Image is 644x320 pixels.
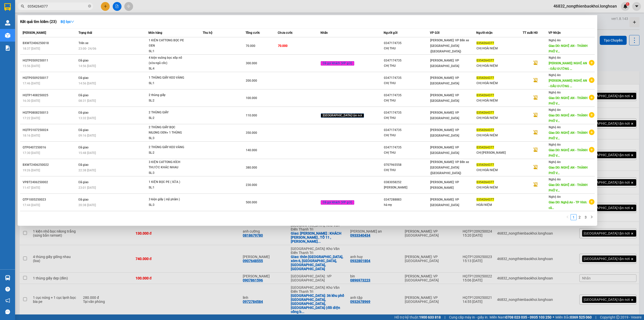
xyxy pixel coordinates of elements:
span: Nghệ An [549,195,561,199]
img: logo-vxr [4,3,11,11]
span: [PERSON_NAME]: VP [GEOGRAPHIC_DATA] [430,59,459,68]
span: [GEOGRAPHIC_DATA] tận nơi [321,113,364,118]
span: down [71,20,74,23]
span: 0354264377 [476,198,494,201]
span: 17:30 [DATE] [23,151,40,155]
div: 0347174735 [384,93,430,98]
div: 0347174735 [384,75,430,81]
span: left [566,215,569,218]
input: Tìm tên, số ĐT hoặc mã đơn [28,4,87,9]
span: close-circle [88,4,91,9]
div: CHỊ THU [384,133,430,138]
span: [PERSON_NAME]: NGHỆ AN - ĐẦU ĐƯỜNG ... [549,61,587,71]
span: Trạng thái [78,31,92,35]
span: search [21,5,24,8]
span: Giao DĐ: NGHỆ AN - THÀNH PHỐ V... [549,96,588,105]
span: Giao DĐ: NGHỆ AN - THÀNH PHỐ V... [549,44,588,53]
div: CHỊ THU [384,168,430,173]
span: Nghệ An [549,39,561,42]
span: 23:00 - 24/06 [78,47,96,50]
div: CHỊ HOÀI NIỆM [476,81,522,86]
span: 70.000 [246,44,255,48]
div: 0347174735 [384,41,430,46]
span: 17:46 [DATE] [23,82,40,85]
li: Next Page [589,214,595,220]
li: 3 [583,214,589,220]
strong: Bộ lọc [61,20,74,24]
div: HQTP0509250011 [23,58,77,63]
div: CHỊ HOÀI NIỆM [476,185,522,190]
div: SL: 3 [149,136,186,141]
div: 1 KIỆN CATTONG BỌC PE ĐEN [149,38,186,49]
li: Previous Page [565,214,571,220]
span: 18:37 [DATE] [23,47,40,50]
span: Nhãn [320,31,328,35]
div: CHỊ HOÀI NIỆM [476,46,522,51]
span: Đã giao [78,111,89,114]
span: Giao DĐ: NGHỆ AN - THÀNH PHỐ V... [549,148,588,157]
span: 17:44 [DATE] [23,203,40,207]
span: 0354264377 [476,146,494,149]
div: 3 kiện giấy ( mỹ phẩm ) [149,197,186,202]
div: SL: 3 [149,170,186,176]
span: 110.000 [246,114,257,117]
div: SL: 2 [149,98,186,104]
span: Đã giao [78,163,89,167]
div: 1 KIỆN BỌC PE ( SỮA ) [149,179,186,185]
div: BXMT2406250022 [23,162,77,168]
span: VP Nhận [548,31,561,35]
span: Người gửi [384,31,397,35]
span: Trên xe [78,41,88,45]
span: Người nhận [476,31,493,35]
span: Nghệ An [549,108,561,112]
div: 0707965558 [384,162,430,168]
span: [PERSON_NAME]: NGHỆ AN - ĐẦU ĐƯỜNG ... [549,79,587,88]
span: Thu hộ [203,31,212,35]
span: 14:56 [DATE] [78,64,96,68]
img: warehouse-icon [5,33,10,38]
span: TT xuất HĐ [523,31,538,35]
div: 0347174735 [384,127,430,133]
span: 140.000 [246,148,257,152]
span: Giao DĐ: NGHỆ AN - THÀNH PHỐ V... [549,166,588,175]
span: Đã giao [78,146,89,149]
span: 380.000 [246,166,257,169]
span: 19:26 [DATE] [23,169,40,172]
span: 09:16 [DATE] [78,134,96,137]
span: plus-circle [589,147,594,152]
span: 70.000 [278,44,288,48]
span: 0354264377 [476,41,494,45]
span: 18:16 [DATE] [23,134,40,137]
div: 2 THÙNG GIẤY KEO VÀNG [149,145,186,150]
a: 2 [577,214,582,220]
span: [PERSON_NAME]: VP [GEOGRAPHIC_DATA] [430,111,459,120]
div: CHỊ THU [384,81,430,86]
div: SL: 3 [149,202,186,208]
span: Nghệ An [549,56,561,59]
div: QTP0407250016 [23,145,77,150]
span: message [5,309,10,314]
div: CHỊ HOÀI NIỆM [476,168,522,173]
span: 15:56 [DATE] [23,64,40,68]
div: SL: 1 [149,81,186,86]
span: 0354264377 [476,59,494,62]
img: warehouse-icon [5,20,10,25]
span: 08:31 [DATE] [78,99,96,103]
span: 300.000 [246,61,257,65]
span: Giao DĐ: NGHỆ AN - THÀNH PHỐ V... [549,114,588,123]
span: [PERSON_NAME]: VP [GEOGRAPHIC_DATA] [430,76,459,85]
span: Chưa cước [278,31,293,35]
div: SL: 1 [149,185,186,190]
span: Đã giao [78,59,89,62]
div: 1 THÙNG GIẤY KEO VÀNG [149,75,186,81]
span: plus-circle [589,77,594,83]
span: Giao DĐ: NGHỆ AN - THÀNH PHỐ V... [549,183,588,192]
span: Nghệ An [549,178,561,181]
div: HQTP0509250017 [23,75,77,81]
span: plus-circle [589,130,594,135]
span: 230.000 [246,183,257,187]
span: Đã giao [78,128,89,132]
span: 500.000 [246,201,257,204]
div: QTP1005250023 [23,197,77,202]
div: 2 THÙNG GIẤY [149,110,186,115]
